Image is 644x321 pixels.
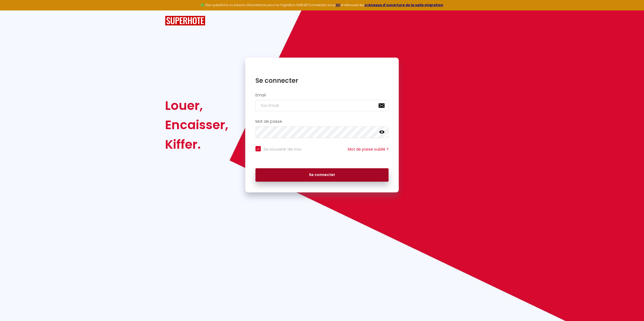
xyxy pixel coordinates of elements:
a: Mot de passe oublié ? [348,147,389,152]
img: SuperHote logo [165,16,205,26]
h2: Mot de passe [255,119,389,124]
button: Se connecter [255,168,389,182]
div: Encaisser, [165,115,228,135]
div: Kiffer. [165,135,228,154]
a: ICI [336,3,341,7]
h1: Se connecter [255,76,389,85]
input: Ton Email [255,100,389,111]
h2: Email [255,93,389,98]
a: créneaux d'ouverture de la salle migration [364,3,443,7]
div: Louer, [165,96,228,115]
